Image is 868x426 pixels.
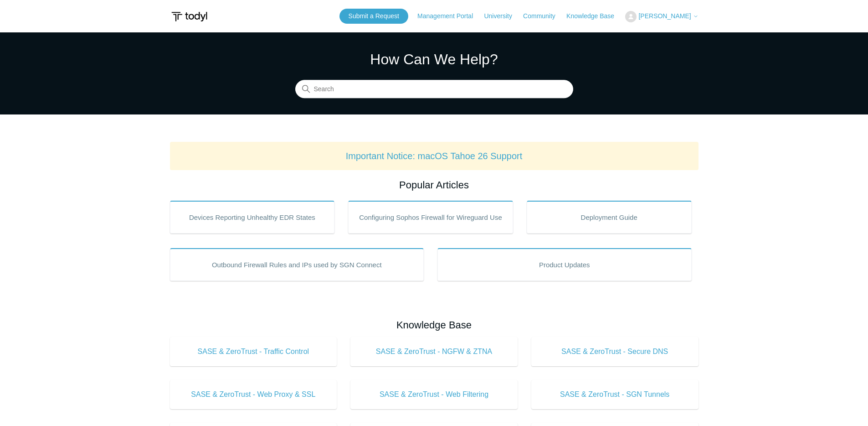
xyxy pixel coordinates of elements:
a: SASE & ZeroTrust - Traffic Control [170,337,337,366]
a: SASE & ZeroTrust - Secure DNS [531,337,699,366]
h1: How Can We Help? [295,48,573,70]
span: [PERSON_NAME] [638,12,691,20]
span: SASE & ZeroTrust - Web Filtering [364,389,504,400]
a: SASE & ZeroTrust - NGFW & ZTNA [350,337,518,366]
a: Configuring Sophos Firewall for Wireguard Use [348,201,513,234]
span: SASE & ZeroTrust - SGN Tunnels [545,389,685,400]
a: Deployment Guide [527,201,692,234]
img: Todyl Support Center Help Center home page [170,8,209,25]
a: Management Portal [417,11,482,21]
h2: Popular Articles [170,177,699,192]
a: SASE & ZeroTrust - SGN Tunnels [531,380,699,409]
span: SASE & ZeroTrust - Traffic Control [184,346,324,357]
button: [PERSON_NAME] [625,11,698,22]
a: Submit a Request [339,9,408,24]
a: Important Notice: macOS Tahoe 26 Support [346,151,523,161]
a: University [484,11,521,21]
span: SASE & ZeroTrust - Web Proxy & SSL [184,389,324,400]
a: SASE & ZeroTrust - Web Filtering [350,380,518,409]
a: Community [523,11,565,21]
h2: Knowledge Base [170,317,699,332]
a: Product Updates [437,248,692,281]
input: Search [295,80,573,99]
a: SASE & ZeroTrust - Web Proxy & SSL [170,380,337,409]
a: Devices Reporting Unhealthy EDR States [170,201,335,234]
a: Outbound Firewall Rules and IPs used by SGN Connect [170,248,424,281]
span: SASE & ZeroTrust - NGFW & ZTNA [364,346,504,357]
a: Knowledge Base [566,11,623,21]
span: SASE & ZeroTrust - Secure DNS [545,346,685,357]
